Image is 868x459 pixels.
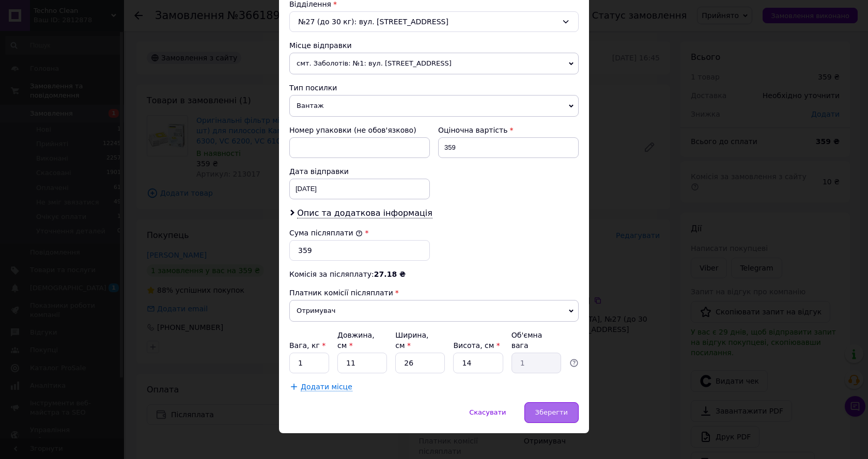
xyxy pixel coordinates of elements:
[289,125,430,135] div: Номер упаковки (не обов'язково)
[289,229,363,237] label: Сума післяплати
[289,11,579,32] div: №27 (до 30 кг): вул. [STREET_ADDRESS]
[512,330,561,351] div: Об'ємна вага
[374,270,406,278] span: 27.18 ₴
[535,408,568,416] span: Зберегти
[469,408,506,416] span: Скасувати
[301,383,352,391] span: Додати місце
[395,331,428,350] label: Ширина, см
[289,341,326,350] label: Вага, кг
[337,331,375,350] label: Довжина, см
[289,166,430,177] div: Дата відправки
[297,208,432,218] span: Опис та додаткова інформація
[289,53,579,74] span: смт. Заболотів: №1: вул. [STREET_ADDRESS]
[289,95,579,117] span: Вантаж
[289,269,579,279] div: Комісія за післяплату:
[289,41,352,50] span: Місце відправки
[289,300,579,322] span: Отримувач
[453,341,500,350] label: Висота, см
[289,84,337,92] span: Тип посилки
[438,125,579,135] div: Оціночна вартість
[289,289,393,297] span: Платник комісії післяплати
